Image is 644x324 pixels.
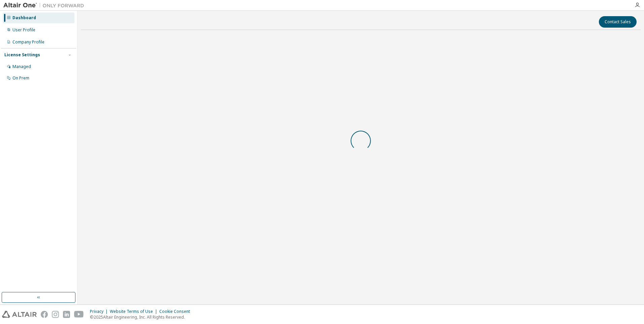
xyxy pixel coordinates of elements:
div: Cookie Consent [159,309,194,314]
img: youtube.svg [74,311,84,318]
div: Managed [12,64,31,69]
div: Dashboard [12,15,36,21]
img: altair_logo.svg [2,311,37,318]
div: User Profile [12,27,35,33]
div: On Prem [12,75,29,81]
button: Contact Sales [599,16,637,28]
div: Company Profile [12,39,44,45]
p: © 2025 Altair Engineering, Inc. All Rights Reserved. [90,314,194,320]
img: facebook.svg [41,311,48,318]
div: Website Terms of Use [110,309,159,314]
img: instagram.svg [52,311,59,318]
img: linkedin.svg [63,311,70,318]
img: Altair One [3,2,88,9]
div: Privacy [90,309,110,314]
div: License Settings [4,52,40,58]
